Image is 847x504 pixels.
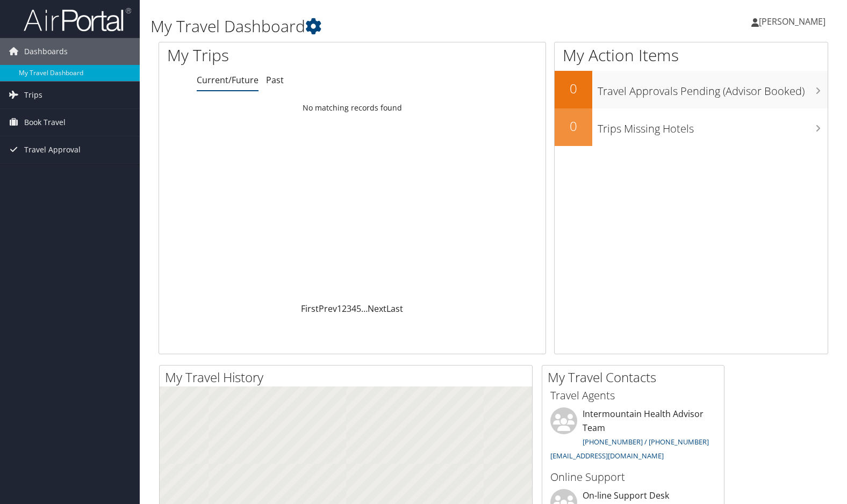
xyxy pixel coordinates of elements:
[598,116,828,136] h3: Trips Missing Hotels
[351,303,356,315] a: 4
[24,136,81,163] span: Travel Approval
[555,79,592,98] h2: 0
[342,303,347,315] a: 2
[759,16,826,27] span: [PERSON_NAME]
[555,71,828,108] a: 0Travel Approvals Pending (Advisor Booked)
[545,407,721,465] li: Intermountain Health Advisor Team
[550,388,716,403] h3: Travel Agents
[24,38,68,65] span: Dashboards
[550,451,664,461] a: [EMAIL_ADDRESS][DOMAIN_NAME]
[266,74,284,86] a: Past
[197,74,259,86] a: Current/Future
[555,117,592,135] h2: 0
[337,303,342,315] a: 1
[159,98,545,118] td: No matching records found
[583,437,709,447] a: [PHONE_NUMBER] / [PHONE_NUMBER]
[368,303,386,315] a: Next
[167,44,376,67] h1: My Trips
[165,368,532,386] h2: My Travel History
[24,109,66,136] span: Book Travel
[386,303,403,315] a: Last
[347,303,351,315] a: 3
[361,303,368,315] span: …
[555,108,828,146] a: 0Trips Missing Hotels
[319,303,337,315] a: Prev
[550,470,716,485] h3: Online Support
[555,44,828,67] h1: My Action Items
[598,78,828,99] h3: Travel Approvals Pending (Advisor Booked)
[751,5,836,38] a: [PERSON_NAME]
[150,15,608,38] h1: My Travel Dashboard
[301,303,319,315] a: First
[24,7,131,32] img: airportal-logo.png
[548,368,724,386] h2: My Travel Contacts
[24,82,42,108] span: Trips
[356,303,361,315] a: 5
